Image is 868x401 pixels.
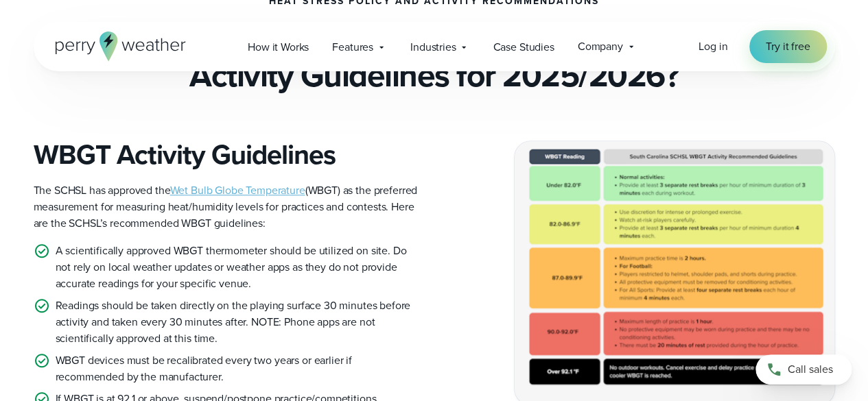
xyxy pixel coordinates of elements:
[34,18,835,95] h2: What are the SCHSL Heat Stress Activity Guidelines for 2025/2026?
[56,352,423,385] p: WBGT devices must be recalibrated every two years or earlier if recommended by the manufacturer.
[481,33,565,61] a: Case Studies
[749,30,826,63] a: Try it free
[578,38,623,55] span: Company
[332,39,373,56] span: Features
[766,38,810,55] span: Try it free
[236,33,320,61] a: How it Works
[34,138,423,171] h3: WBGT Activity Guidelines
[788,361,833,378] span: Call sales
[699,38,727,55] a: Log in
[56,297,423,347] p: Readings should be taken directly on the playing surface 30 minutes before activity and taken eve...
[699,38,727,54] span: Log in
[170,182,305,198] a: Wet Bulb Globe Temperature
[56,243,423,292] p: A scientifically approved WBGT thermometer should be utilized on site. Do not rely on local weath...
[755,354,852,385] a: Call sales
[493,39,554,56] span: Case Studies
[248,39,309,56] span: How it Works
[34,182,418,231] span: The SCHSL has approved the (WBGT) as the preferred measurement for measuring heat/humidity levels...
[410,39,456,56] span: Industries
